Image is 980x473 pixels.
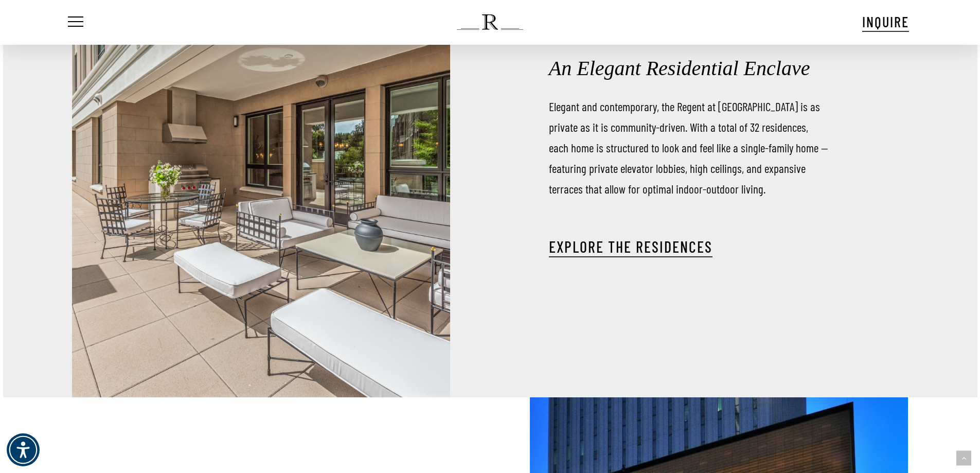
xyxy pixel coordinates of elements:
[956,451,971,466] a: Back to top
[7,433,40,466] div: Accessibility Menu
[457,14,523,30] img: The Regent
[862,12,909,32] a: INQUIRE
[66,17,83,28] a: Navigation Menu
[862,13,909,30] span: INQUIRE
[549,237,712,256] a: EXPLORE THE RESIDENCES
[549,53,830,84] h2: An Elegant Residential Enclave
[549,96,830,199] p: Elegant and contemporary, the Regent at [GEOGRAPHIC_DATA] is as private as it is community-driven...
